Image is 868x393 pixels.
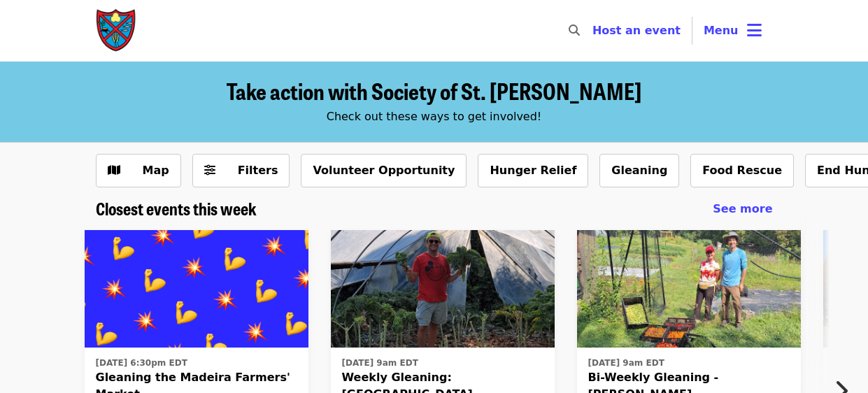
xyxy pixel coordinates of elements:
time: [DATE] 9am EDT [342,357,418,369]
span: Closest events this week [96,196,257,220]
div: Closest events this week [85,199,784,219]
a: Closest events this week [96,199,257,219]
span: Map [143,164,169,177]
div: Check out these ways to get involved! [96,108,773,125]
a: Host an event [592,24,681,37]
time: [DATE] 9am EDT [588,357,664,369]
a: See more [713,201,772,217]
span: Filters [238,164,278,177]
img: Bi-Weekly Gleaning - Gorman Heritage Farm - Evendale organized by Society of St. Andrew [577,230,801,348]
time: [DATE] 6:30pm EDT [96,357,187,369]
i: sliders-h icon [204,164,215,177]
span: Take action with Society of St. [PERSON_NAME] [227,74,641,107]
img: Society of St. Andrew - Home [96,8,138,53]
button: Gleaning [599,154,679,187]
input: Search [588,14,599,48]
button: Volunteer Opportunity [301,154,467,187]
i: bars icon [747,20,762,41]
i: search icon [569,24,580,37]
a: Weekly Gleaning: Our Harvest - College Hill [331,230,555,348]
button: Filters (0 selected) [192,154,290,187]
span: See more [713,202,772,215]
img: Gleaning the Madeira Farmers' Market organized by Society of St. Andrew [85,230,308,348]
button: Toggle account menu [692,14,773,48]
button: Food Rescue [690,154,794,187]
i: map icon [108,164,120,177]
button: Show map view [96,154,181,187]
button: Hunger Relief [478,154,588,187]
img: Weekly Gleaning: Our Harvest - College Hill organized by Society of St. Andrew [331,230,555,348]
span: Menu [704,24,739,37]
